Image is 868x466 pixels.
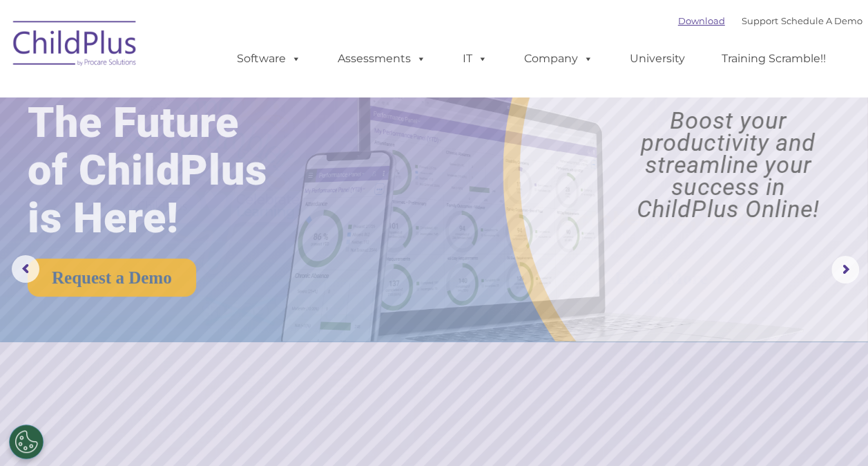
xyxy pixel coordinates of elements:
[678,15,725,26] a: Download
[449,45,501,73] a: IT
[599,109,857,220] rs-layer: Boost your productivity and streamline your success in ChildPlus Online!
[28,99,305,242] rs-layer: The Future of ChildPlus is Here!
[324,45,440,73] a: Assessments
[510,45,607,73] a: Company
[6,11,144,80] img: ChildPlus by Procare Solutions
[192,148,251,158] span: Phone number
[708,45,840,73] a: Training Scramble!!
[9,425,44,459] button: Cookies Settings
[799,400,868,466] iframe: Chat Widget
[678,15,862,26] font: |
[616,45,699,73] a: University
[192,91,234,102] span: Last name
[742,15,778,26] a: Support
[781,15,862,26] a: Schedule A Demo
[28,259,196,297] a: Request a Demo
[223,45,315,73] a: Software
